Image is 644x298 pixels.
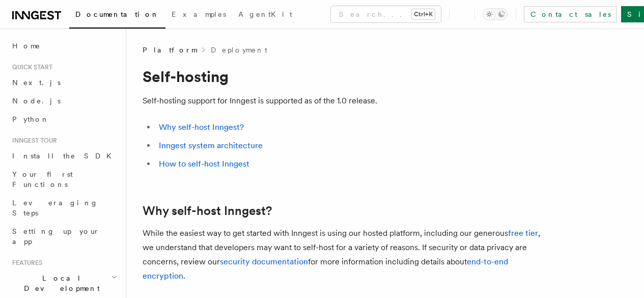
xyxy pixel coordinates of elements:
[483,8,508,20] button: Toggle dark mode
[8,194,120,222] a: Leveraging Steps
[75,10,159,18] span: Documentation
[8,269,120,297] button: Local Development
[8,73,120,92] a: Next.js
[143,45,197,55] span: Platform
[8,222,120,251] a: Setting up your app
[12,78,61,87] span: Next.js
[412,9,435,19] kbd: Ctrl+K
[8,147,120,165] a: Install the SDK
[143,67,550,86] h1: Self-hosting
[12,115,49,123] span: Python
[12,199,98,217] span: Leveraging Steps
[8,37,120,55] a: Home
[8,92,120,110] a: Node.js
[165,3,232,28] a: Examples
[172,10,226,18] span: Examples
[8,259,42,267] span: Features
[8,137,57,145] span: Inngest tour
[8,63,52,71] span: Quick start
[12,41,41,51] span: Home
[211,45,267,55] a: Deployment
[143,226,550,283] p: While the easiest way to get started with Inngest is using our hosted platform, including our gen...
[8,165,120,194] a: Your first Functions
[69,3,165,29] a: Documentation
[8,273,111,293] span: Local Development
[12,227,100,246] span: Setting up your app
[159,141,263,150] a: Inngest system architecture
[143,94,550,108] p: Self-hosting support for Inngest is supported as of the 1.0 release.
[12,97,61,105] span: Node.js
[12,152,118,160] span: Install the SDK
[143,204,272,218] a: Why self-host Inngest?
[232,3,298,28] a: AgentKit
[8,110,120,128] a: Python
[524,6,617,22] a: Contact sales
[331,6,441,22] button: Search...Ctrl+K
[238,10,292,18] span: AgentKit
[220,257,308,266] a: security documentation
[12,170,73,188] span: Your first Functions
[159,122,244,132] a: Why self-host Inngest?
[159,159,249,169] a: How to self-host Inngest
[508,228,538,238] a: free tier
